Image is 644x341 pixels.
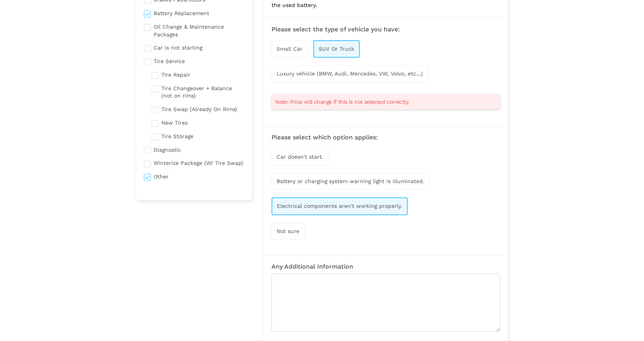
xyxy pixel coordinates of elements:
[277,46,302,52] span: Small Car
[277,70,423,77] span: Luxury vehicle (BMW, Audi, Mercedes, VW, Volvo, etc...)
[275,98,409,106] span: Note: Price will change if this is not selected correctly.
[277,228,299,234] span: Not sure
[277,203,402,209] span: Electrical components aren't working properly.
[272,26,500,33] h3: Please select the type of vehicle you have:
[319,46,354,52] span: SUV Or Truck
[277,154,323,160] span: Car doesn't start.
[272,263,500,270] h3: Any Additional Information
[277,178,424,184] span: Battery or charging system warning light is illuminated.
[272,134,500,141] h3: Please select which option applies:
